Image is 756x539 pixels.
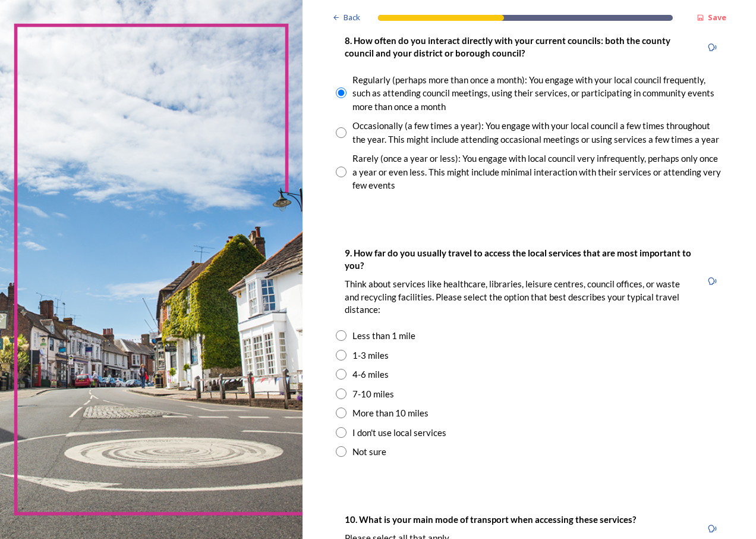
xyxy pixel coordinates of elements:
[352,387,394,401] div: 7-10 miles
[344,12,360,23] span: Back
[352,349,389,362] div: 1-3 miles
[345,514,636,525] strong: 10. What is your main mode of transport when accessing these services?
[352,426,446,440] div: I don't use local services
[345,247,693,271] strong: 9. How far do you usually travel to access the local services that are most important to you?
[352,119,723,146] div: Occasionally (a few times a year): You engage with your local council a few times throughout the ...
[708,12,726,23] strong: Save
[352,329,415,343] div: Less than 1 mile
[352,406,429,420] div: More than 10 miles
[352,445,386,459] div: Not sure
[352,368,389,381] div: 4-6 miles
[352,152,723,192] div: Rarely (once a year or less): You engage with local council very infrequently, perhaps only once ...
[345,278,692,316] p: Think about services like healthcare, libraries, leisure centres, council offices, or waste and r...
[345,35,672,58] strong: 8. How often do you interact directly with your current councils: both the county council and you...
[352,73,723,114] div: Regularly (perhaps more than once a month): You engage with your local council frequently, such a...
